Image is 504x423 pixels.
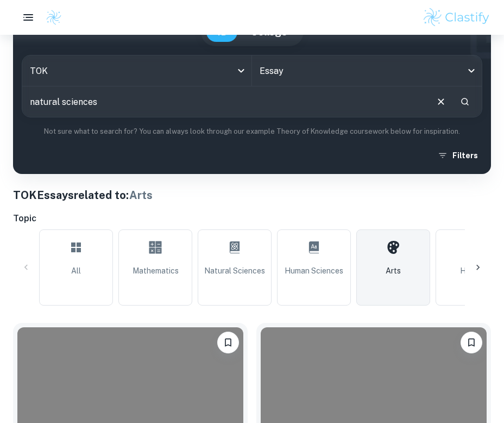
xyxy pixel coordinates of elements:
[456,92,474,111] button: Search
[460,265,486,277] span: History
[431,91,451,112] button: Clear
[204,265,265,277] span: Natural Sciences
[71,265,81,277] span: All
[46,9,62,26] img: Clastify logo
[386,265,401,277] span: Arts
[422,7,491,28] img: Clastify logo
[13,212,491,225] h6: Topic
[217,332,239,353] button: Please log in to bookmark exemplars
[435,146,482,165] button: Filters
[13,187,491,203] h1: TOK Essays related to:
[22,55,251,86] div: TOK
[285,265,343,277] span: Human Sciences
[461,332,482,353] button: Please log in to bookmark exemplars
[39,9,62,26] a: Clastify logo
[129,189,153,202] span: Arts
[252,55,482,86] div: Essay
[22,86,426,117] input: E.g. communication of knowledge, human science, eradication of smallpox...
[22,126,482,137] p: Not sure what to search for? You can always look through our example Theory of Knowledge coursewo...
[133,265,179,277] span: Mathematics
